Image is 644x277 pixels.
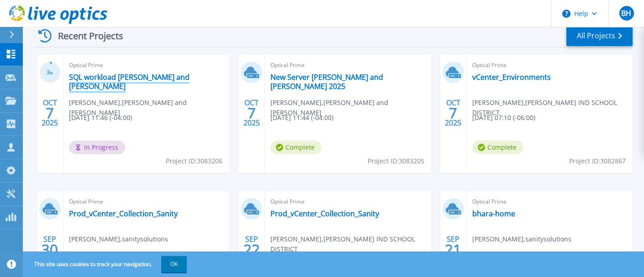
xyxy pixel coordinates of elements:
[472,73,551,82] a: vCenter_Environments
[41,233,58,266] div: SEP 2025
[248,109,256,117] span: 7
[42,246,58,253] span: 30
[46,109,54,117] span: 7
[472,98,633,118] span: [PERSON_NAME] , [PERSON_NAME] IND SCHOOL DISTRICT
[270,73,425,91] a: New Server [PERSON_NAME] and [PERSON_NAME] 2025
[39,68,61,78] h3: 3
[368,156,424,166] span: Project ID: 3083205
[69,209,178,218] a: Prod_vCenter_Collection_Sanity
[50,70,53,75] span: %
[472,113,535,123] span: [DATE] 07:10 (-06:00)
[69,98,229,118] span: [PERSON_NAME] , [PERSON_NAME] and [PERSON_NAME]
[69,60,224,70] span: Optical Prime
[472,141,523,154] span: Complete
[69,197,224,207] span: Optical Prime
[472,249,535,259] span: [DATE] 15:52 (-05:00)
[25,256,187,272] span: This site uses cookies to track your navigation.
[270,209,379,218] a: Prod_vCenter_Collection_Sanity
[444,233,462,266] div: SEP 2025
[166,156,222,166] span: Project ID: 3083206
[472,197,627,207] span: Optical Prime
[444,96,462,130] div: OCT 2025
[69,234,168,244] span: [PERSON_NAME] , sanitysolutions
[270,234,431,254] span: [PERSON_NAME] , [PERSON_NAME] IND SCHOOL DISTRICT
[161,256,187,272] button: OK
[69,141,125,154] span: In Progress
[445,246,461,253] span: 21
[472,234,571,244] span: [PERSON_NAME] , sanitysolutions
[243,246,260,253] span: 22
[270,249,333,259] span: [DATE] 14:44 (-06:00)
[472,60,627,70] span: Optical Prime
[35,25,136,47] div: Recent Projects
[41,96,58,130] div: OCT 2025
[566,26,633,46] a: All Projects
[449,109,457,117] span: 7
[472,209,515,218] a: bhara-home
[270,113,333,123] span: [DATE] 11:44 (-04:00)
[69,73,224,91] a: SQL workload [PERSON_NAME] and [PERSON_NAME]
[270,98,431,118] span: [PERSON_NAME] , [PERSON_NAME] and [PERSON_NAME]
[243,96,260,130] div: OCT 2025
[270,141,322,154] span: Complete
[270,197,425,207] span: Optical Prime
[243,233,260,266] div: SEP 2025
[69,249,132,259] span: [DATE] 05:47 (-06:00)
[270,60,425,70] span: Optical Prime
[569,156,626,166] span: Project ID: 3082867
[621,10,631,17] span: BH
[69,113,132,123] span: [DATE] 11:46 (-04:00)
